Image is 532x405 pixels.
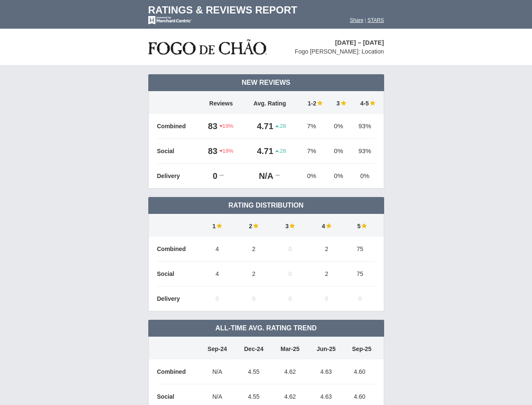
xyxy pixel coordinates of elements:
[316,100,323,106] img: star-full-15.png
[325,295,328,302] span: 0
[199,214,236,237] td: 1
[235,337,272,359] td: Dec-24
[252,295,255,302] span: 0
[148,197,384,214] td: Rating Distribution
[235,262,272,286] td: 2
[289,223,295,229] img: star-full-15.png
[275,147,286,155] span: .28
[297,164,327,189] td: 0%
[345,262,375,286] td: 75
[243,91,297,114] td: Avg. Rating
[345,237,375,262] td: 75
[308,214,345,237] td: 4
[297,91,327,114] td: 1-2
[344,359,375,384] td: 4.60
[345,214,375,237] td: 5
[327,114,350,139] td: 0%
[157,359,199,384] td: Combined
[199,237,236,262] td: 4
[272,337,308,359] td: Mar-25
[350,139,375,164] td: 93%
[358,295,362,302] span: 0
[157,164,199,189] td: Delivery
[350,91,375,114] td: 4-5
[295,48,384,55] span: Fogo [PERSON_NAME]: Location
[157,114,199,139] td: Combined
[199,337,236,359] td: Sep-24
[157,262,199,286] td: Social
[308,237,345,262] td: 2
[219,122,233,130] span: 19%
[243,164,275,189] td: N/A
[199,114,220,139] td: 83
[365,17,366,23] span: |
[157,237,199,262] td: Combined
[297,139,327,164] td: 7%
[361,223,367,229] img: star-full-15.png
[199,139,220,164] td: 83
[327,164,350,189] td: 0%
[199,91,243,114] td: Reviews
[199,359,236,384] td: N/A
[199,262,236,286] td: 4
[289,295,292,302] span: 0
[289,246,292,252] span: 0
[297,114,327,139] td: 7%
[335,39,384,46] span: [DATE] – [DATE]
[308,359,344,384] td: 4.63
[148,74,384,91] td: New Reviews
[235,214,272,237] td: 2
[289,270,292,277] span: 0
[272,359,308,384] td: 4.62
[367,17,384,23] a: STARS
[235,359,272,384] td: 4.55
[350,164,375,189] td: 0%
[350,17,364,23] a: Share
[327,139,350,164] td: 0%
[350,114,375,139] td: 93%
[344,337,375,359] td: Sep-25
[252,223,259,229] img: star-full-15.png
[216,295,219,302] span: 0
[157,286,199,311] td: Delivery
[216,223,222,229] img: star-full-15.png
[148,16,192,24] img: mc-powered-by-logo-white-103.png
[219,147,233,155] span: 19%
[243,114,275,139] td: 4.71
[235,237,272,262] td: 2
[243,139,275,164] td: 4.71
[157,139,199,164] td: Social
[199,164,220,189] td: 0
[308,337,344,359] td: Jun-25
[272,214,309,237] td: 3
[275,122,286,130] span: .28
[148,37,267,57] img: stars-fogo-de-chao-logo-50.png
[325,223,331,229] img: star-full-15.png
[308,262,345,286] td: 2
[340,100,346,106] img: star-full-15.png
[148,320,384,337] td: All-Time Avg. Rating Trend
[327,91,350,114] td: 3
[369,100,375,106] img: star-full-15.png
